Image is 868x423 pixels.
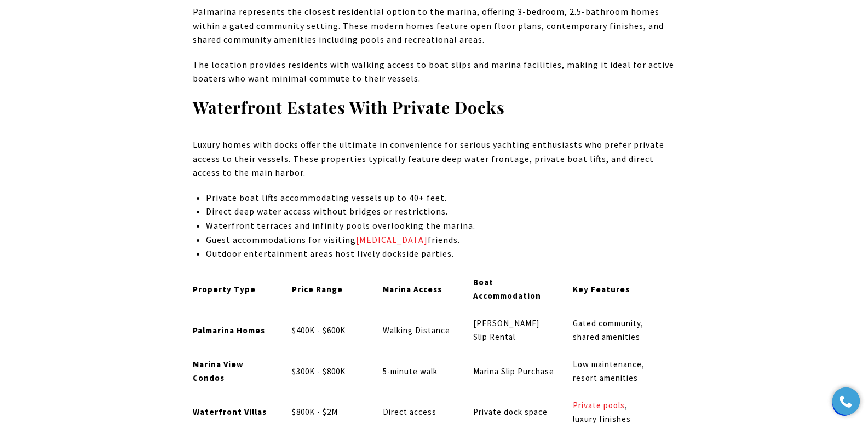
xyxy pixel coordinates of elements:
[383,405,455,419] p: Direct access
[206,219,675,233] p: Waterfront terraces and infinity pools overlooking the marina.
[206,191,675,205] p: Private boat lifts accommodating vessels up to 40+ feet.
[206,247,675,261] p: Outdoor entertainment areas host lively dockside parties.
[206,205,675,219] p: Direct deep water access without bridges or restrictions.
[573,400,625,410] a: Private pools
[473,405,555,419] p: Private dock space
[292,283,364,297] p: Price Range
[473,365,555,379] p: Marina Slip Purchase
[193,325,265,335] strong: Palmarina Homes
[193,96,505,118] strong: Waterfront Estates With Private Docks
[193,58,676,86] p: The location provides residents with walking access to boat slips and marina facilities, making i...
[573,358,653,385] p: Low maintenance, resort amenities
[573,283,653,297] p: Key Features
[206,233,675,247] p: Guest accommodations for visiting friends.
[383,365,455,379] p: 5-minute walk
[292,405,364,419] p: $800K - $2M
[573,317,653,344] p: Gated community, shared amenities
[292,324,364,338] p: $400K - $600K
[473,317,555,344] p: [PERSON_NAME] Slip Rental
[193,5,676,47] p: Palmarina represents the closest residential option to the marina, offering 3-bedroom, 2.5-bathro...
[383,324,455,338] p: Walking Distance
[356,234,428,245] a: [MEDICAL_DATA]
[473,276,555,303] p: Boat Accommodation
[193,359,244,383] strong: Marina View Condos
[292,365,364,379] p: $300K - $800K
[193,138,676,180] p: Luxury homes with docks offer the ultimate in convenience for serious yachting enthusiasts who pr...
[193,407,267,417] strong: Waterfront Villas
[193,283,274,297] p: Property Type
[383,283,455,297] p: Marina Access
